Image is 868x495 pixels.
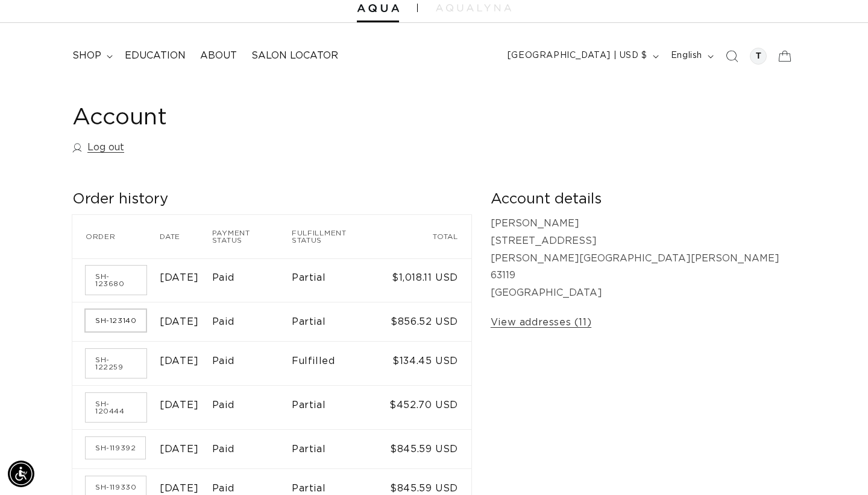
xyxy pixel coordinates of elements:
[212,385,292,429] td: Paid
[244,42,345,69] a: Salon Locator
[160,273,199,283] time: [DATE]
[388,215,471,258] th: Total
[388,258,471,302] td: $1,018.11 USD
[86,266,146,295] a: Order number SH-123680
[86,437,145,459] a: Order number SH-119392
[65,42,118,69] summary: shop
[72,215,160,258] th: Order
[251,49,338,62] span: Salon Locator
[292,215,388,258] th: Fulfillment status
[292,385,388,429] td: Partial
[491,314,591,331] a: View addresses (11)
[664,45,719,68] button: English
[72,49,101,62] span: shop
[72,139,124,156] a: Log out
[160,317,199,327] time: [DATE]
[388,341,471,385] td: $134.45 USD
[491,190,796,209] h2: Account details
[436,4,511,11] img: aqualyna.com
[212,215,292,258] th: Payment status
[212,302,292,341] td: Paid
[388,385,471,429] td: $452.70 USD
[212,341,292,385] td: Paid
[200,49,237,62] span: About
[160,444,199,454] time: [DATE]
[292,258,388,302] td: Partial
[72,103,796,133] h1: Account
[72,190,471,209] h2: Order history
[671,49,702,62] span: English
[160,484,199,493] time: [DATE]
[160,400,199,410] time: [DATE]
[118,42,193,69] a: Education
[125,49,186,62] span: Education
[8,461,34,487] div: Accessibility Menu
[86,393,146,422] a: Order number SH-120444
[357,4,399,13] img: Aqua Hair Extensions
[160,215,212,258] th: Date
[388,429,471,468] td: $845.59 USD
[388,302,471,341] td: $856.52 USD
[500,45,664,68] button: [GEOGRAPHIC_DATA] | USD $
[86,349,146,378] a: Order number SH-122259
[193,42,244,69] a: About
[160,356,199,366] time: [DATE]
[212,429,292,468] td: Paid
[292,341,388,385] td: Fulfilled
[212,258,292,302] td: Paid
[719,43,745,69] summary: Search
[508,49,647,62] span: [GEOGRAPHIC_DATA] | USD $
[86,310,146,331] a: Order number SH-123140
[491,215,796,302] p: [PERSON_NAME] [STREET_ADDRESS] [PERSON_NAME][GEOGRAPHIC_DATA][PERSON_NAME] 63119 [GEOGRAPHIC_DATA]
[292,302,388,341] td: Partial
[292,429,388,468] td: Partial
